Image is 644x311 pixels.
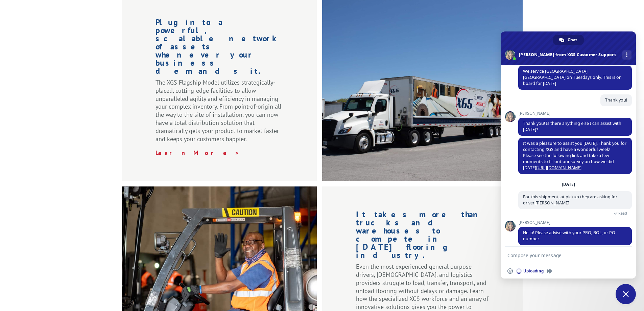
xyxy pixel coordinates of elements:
[523,194,617,206] span: For this shipment, at pickup they are asking for driver [PERSON_NAME]
[156,149,240,157] a: Learn More >
[536,165,581,171] a: [URL][DOMAIN_NAME]
[605,97,627,103] span: Thank you!
[156,79,283,149] p: The XGS Flagship Model utilizes strategically-placed, cutting-edge facilities to allow unparallel...
[356,210,489,263] h1: It takes more than trucks and warehouses to compete in [DATE] flooring industry.
[568,35,577,45] span: Chat
[507,268,513,274] span: Insert an emoji
[547,268,552,274] span: Audio message
[523,68,622,86] span: We service [GEOGRAPHIC_DATA] [GEOGRAPHIC_DATA] on Tuesdays only. This is on board for [DATE]
[156,18,283,79] h1: Plug into a powerful, scalable network of assets whenever your business demands it.
[622,50,631,60] div: More channels
[523,120,621,132] span: Thank you! Is there anything else I can assist with [DATE]?
[507,252,614,259] textarea: Compose your message...
[523,140,626,171] span: It was a pleasure to assist you [DATE]. Thank you for contacting XGS and have a wonderful week! P...
[518,220,632,225] span: [PERSON_NAME]
[518,111,632,116] span: [PERSON_NAME]
[616,284,636,304] div: Close chat
[553,35,584,45] div: Chat
[562,182,575,186] div: [DATE]
[523,230,615,242] span: Hello! Please advise with your PRO, BOL, or PO number.
[618,211,627,216] span: Read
